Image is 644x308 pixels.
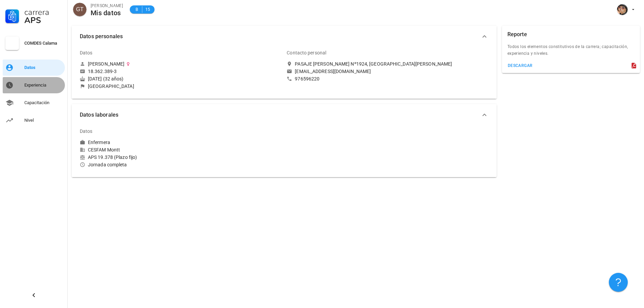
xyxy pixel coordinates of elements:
[295,68,371,74] div: [EMAIL_ADDRESS][DOMAIN_NAME]
[80,110,480,120] span: Datos laborales
[295,61,452,67] div: PASAJE [PERSON_NAME] Nº1924, [GEOGRAPHIC_DATA][PERSON_NAME]
[88,61,124,67] div: [PERSON_NAME]
[80,45,93,61] div: Datos
[91,2,123,9] div: [PERSON_NAME]
[24,41,62,46] div: COMDES Calama
[3,112,65,128] a: Nivel
[76,3,84,16] span: GT
[505,61,535,70] button: descargar
[88,139,110,145] div: Enfermera
[72,26,497,47] button: Datos personales
[91,9,123,17] div: Mis datos
[502,43,640,61] div: Todos los elementos constitutivos de la carrera; capacitación, experiencia y niveles.
[24,118,62,123] div: Nivel
[507,26,527,43] div: Reporte
[3,60,65,76] a: Datos
[88,68,117,74] div: 18.362.389-3
[72,104,497,126] button: Datos laborales
[134,6,139,13] span: B
[287,45,326,61] div: Contacto personal
[88,83,134,89] div: [GEOGRAPHIC_DATA]
[80,162,281,168] div: Jornada completa
[145,6,150,13] span: 15
[3,77,65,93] a: Experiencia
[24,65,62,70] div: Datos
[287,76,488,82] a: 976596220
[24,8,62,16] div: Carrera
[80,32,480,41] span: Datos personales
[287,68,488,74] a: [EMAIL_ADDRESS][DOMAIN_NAME]
[287,61,488,67] a: PASAJE [PERSON_NAME] Nº1924, [GEOGRAPHIC_DATA][PERSON_NAME]
[73,3,87,16] div: avatar
[295,76,319,82] div: 976596220
[507,63,533,68] div: descargar
[24,16,62,24] div: APS
[80,123,93,139] div: Datos
[24,100,62,105] div: Capacitación
[80,147,281,153] div: CESFAM Montt
[3,95,65,111] a: Capacitación
[24,82,62,88] div: Experiencia
[617,4,628,15] div: avatar
[80,154,281,160] div: APS 19.378 (Plazo fijo)
[80,76,281,82] div: [DATE] (32 años)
